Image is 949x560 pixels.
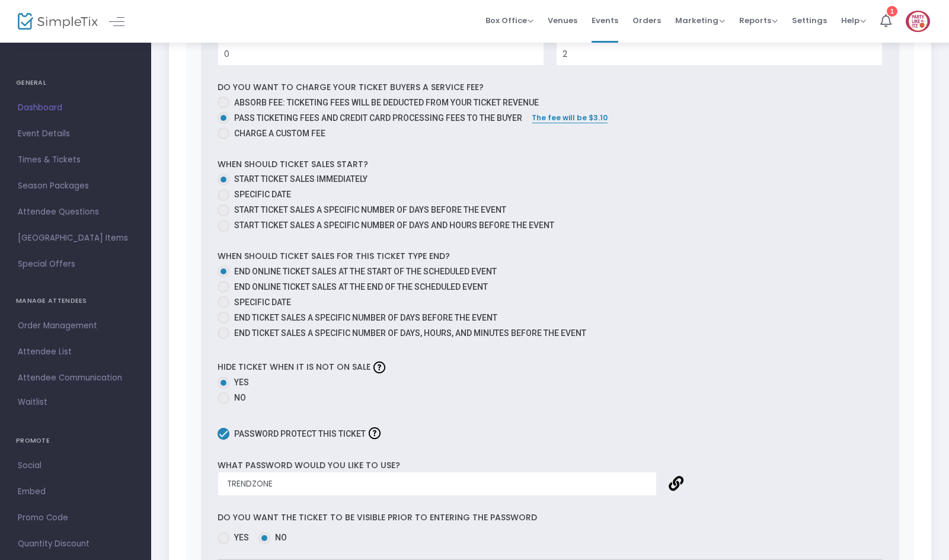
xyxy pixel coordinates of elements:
span: Help [841,15,866,26]
span: Start ticket sales a specific number of days before the event [234,205,506,215]
span: Embed [18,484,133,500]
span: Specific Date [234,297,291,307]
span: Events [592,5,618,36]
div: 1 [887,6,897,17]
span: Charge a custom fee [229,127,325,140]
span: End ticket sales a specific number of days before the event [234,313,497,322]
span: Dashboard [18,100,133,116]
h4: PROMOTE [16,429,135,453]
label: Do you want to charge your ticket buyers a service fee? [218,81,484,94]
span: Settings [792,5,827,36]
span: Password protect this ticket [234,427,366,441]
span: Absorb fee: Ticketing fees will be deducted from your ticket revenue [234,98,539,107]
span: Venues [548,5,577,36]
span: Event Details [18,126,133,142]
span: Pass ticketing fees and credit card processing fees to the buyer [229,112,522,124]
span: End online ticket sales at the end of the scheduled event [234,282,488,292]
span: Quantity Discount [18,536,133,552]
h4: GENERAL [16,71,135,95]
img: question-mark [369,427,381,439]
span: Attendee List [18,344,133,360]
span: [GEOGRAPHIC_DATA] Items [18,231,133,246]
span: Yes [229,376,249,389]
span: Promo Code [18,510,133,526]
span: Order Management [18,318,133,334]
span: Season Packages [18,178,133,194]
span: Start ticket sales immediately [234,174,368,184]
span: Special Offers [18,257,133,272]
span: No [229,392,246,404]
span: Box Office [485,15,533,26]
input: Enter a password [218,472,657,496]
h4: MANAGE ATTENDEES [16,289,135,313]
span: Waitlist [18,396,47,408]
img: question-mark [373,361,385,373]
label: Hide ticket when it is not on sale [218,358,388,376]
span: Reports [739,15,778,26]
span: The fee will be $3.10 [532,113,608,123]
span: No [270,532,287,544]
span: Start ticket sales a specific number of days and hours before the event [234,220,554,230]
label: When should ticket sales for this ticket type end? [218,250,450,263]
span: Social [18,458,133,473]
span: Marketing [675,15,725,26]
span: End ticket sales a specific number of days, hours, and minutes before the event [234,328,586,338]
span: Attendee Communication [18,370,133,386]
label: Do you want the ticket to be visible prior to entering the password [218,511,537,524]
span: Times & Tickets [18,152,133,168]
label: When should ticket sales start? [218,158,368,171]
span: Yes [229,532,249,544]
span: Specific Date [234,190,291,199]
label: What Password would you like to use? [218,459,400,472]
span: Orders [632,5,661,36]
span: End online ticket sales at the start of the scheduled event [234,267,497,276]
span: Attendee Questions [18,204,133,220]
